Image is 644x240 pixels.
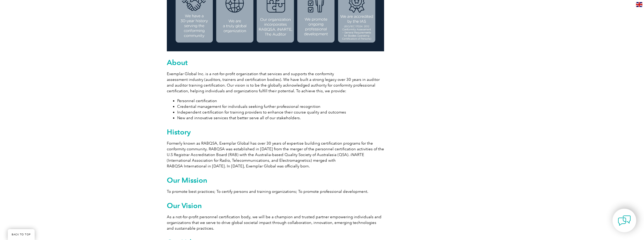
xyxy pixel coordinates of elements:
[167,189,384,194] p: To promote best practices; To certify persons and training organizations; To promote professional...
[8,229,35,240] a: BACK TO TOP
[167,176,384,184] h2: Our Mission
[177,115,384,121] li: New and innovative services that better serve all of our stakeholders.
[177,104,384,109] li: Credential management for individuals seeking further professional recognition
[167,71,384,94] p: Exemplar Global Inc. is a not-for-profit organization that services and supports the conformity a...
[167,140,384,169] p: Formerly known as RABQSA, Exemplar Global has over 30 years of expertise building certification p...
[167,58,384,67] h2: About
[167,128,384,136] h2: History
[636,2,642,7] img: en
[167,214,384,231] p: As a not-for-profit personnel certification body, we will be a champion and trusted partner empow...
[177,109,384,115] li: Independent certification for training providers to enhance their course quality and outcomes
[177,98,384,104] li: Personnel certification
[618,214,631,227] img: contact-chat.png
[167,201,202,210] b: Our Vision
